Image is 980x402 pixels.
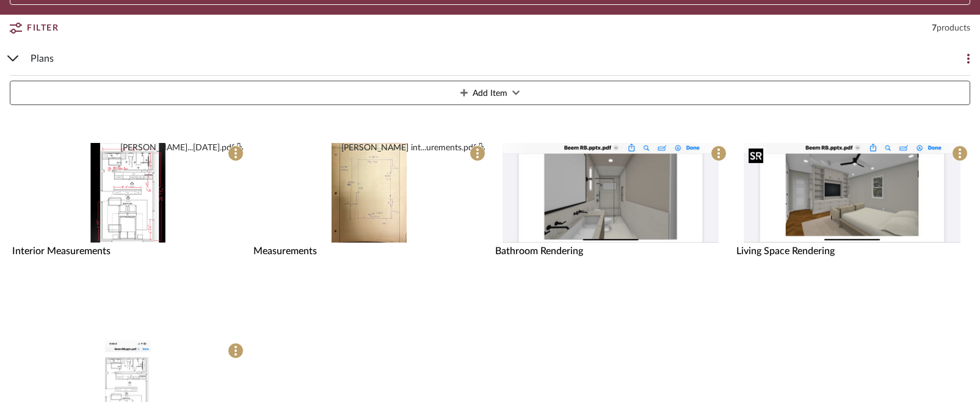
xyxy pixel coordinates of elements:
button: Add Item [10,81,970,105]
span: Living Space Rendering [736,246,835,256]
div: 7 [932,22,970,34]
div: 0 [493,143,729,243]
span: products [937,24,970,32]
img: Measurements [332,143,407,243]
span: Filter [27,17,59,39]
span: Interior Measurements [12,246,111,256]
div: 0 [734,143,970,243]
div: 0 [251,143,487,243]
button: [PERSON_NAME]...[DATE].pdf [120,143,243,153]
img: Bathroom Rendering [503,143,719,243]
img: Living Space Rendering [744,143,960,243]
span: Add Item [473,81,507,106]
span: Plans [31,51,54,66]
span: Bathroom Rendering [495,246,583,256]
img: Interior Measurements [64,143,192,243]
span: Measurements [253,246,317,256]
button: Filter [10,17,59,39]
button: [PERSON_NAME] int...urements.pdf [341,143,485,153]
